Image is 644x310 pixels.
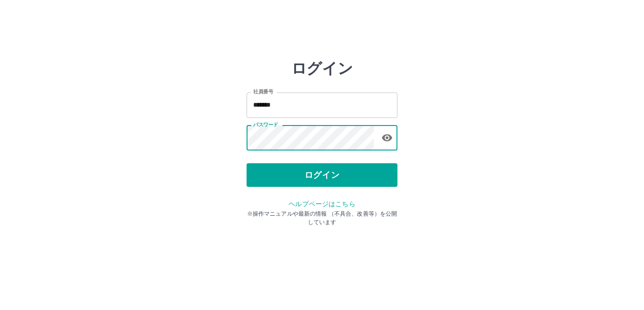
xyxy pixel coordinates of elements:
[289,200,355,208] a: ヘルプページはこちら
[247,163,397,187] button: ログイン
[247,209,397,226] p: ※操作マニュアルや最新の情報 （不具合、改善等）を公開しています
[253,121,278,128] label: パスワード
[291,59,353,77] h2: ログイン
[253,88,273,95] label: 社員番号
